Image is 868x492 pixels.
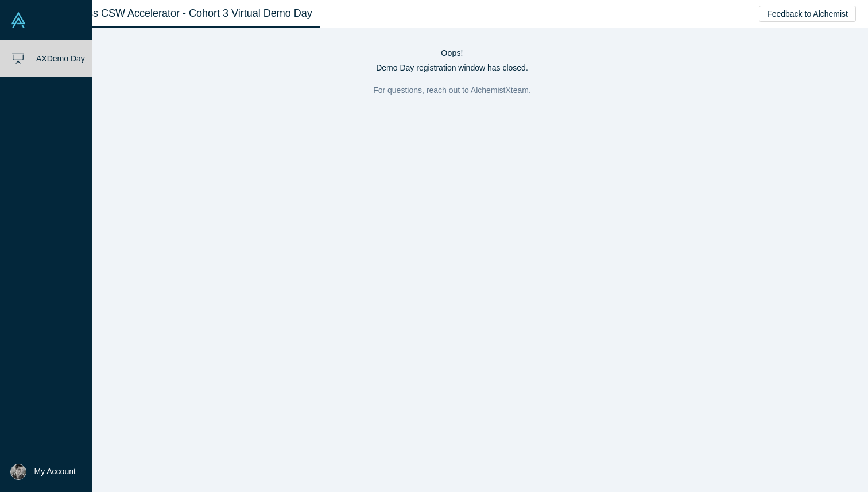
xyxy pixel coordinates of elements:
p: Demo Day registration window has closed. [48,62,856,74]
img: Alchemist Vault Logo [10,12,26,28]
div: Class CSW Accelerator - Cohort 3 Virtual Demo Day [64,6,320,21]
img: Nick McEvily's Account [10,464,26,480]
span: AX Demo Day [36,54,85,63]
p: For questions, reach out to Alchemist X team. [48,82,856,98]
button: Feedback to Alchemist [759,6,856,22]
span: My Account [34,466,76,478]
h4: Oops! [48,48,856,58]
button: My Account [10,464,76,480]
